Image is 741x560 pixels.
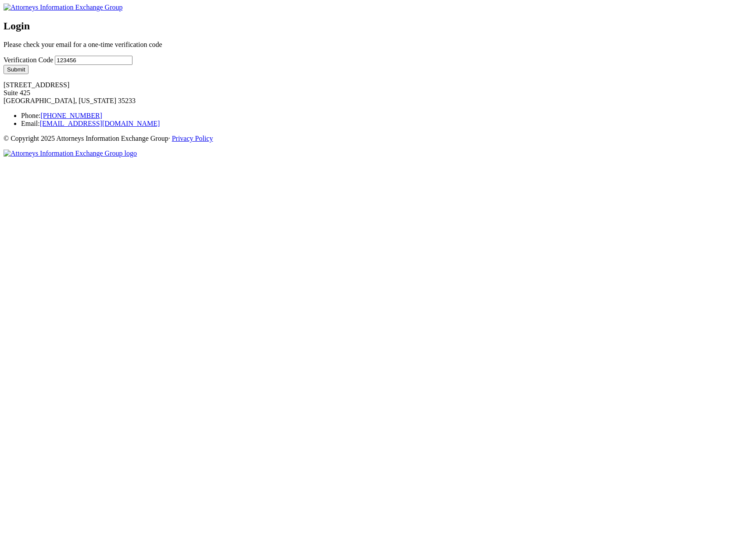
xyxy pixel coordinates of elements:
[4,4,122,11] img: Attorneys Information Exchange Group
[40,120,160,127] a: [EMAIL_ADDRESS][DOMAIN_NAME]
[172,135,213,142] a: Privacy Policy
[40,112,102,119] a: [PHONE_NUMBER]
[4,20,737,32] h2: Login
[21,120,737,128] li: Email:
[21,112,737,120] li: Phone:
[4,81,737,105] p: [STREET_ADDRESS] Suite 425 [GEOGRAPHIC_DATA], [US_STATE] 35233
[4,150,137,157] img: Attorneys Information Exchange Group logo
[4,56,53,64] label: Verification Code
[4,135,737,143] p: © Copyright 2025 Attorneys Information Exchange Group
[4,41,179,49] p: Please check your email for a one-time verification code
[4,65,29,74] button: Submit
[168,135,170,142] span: ·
